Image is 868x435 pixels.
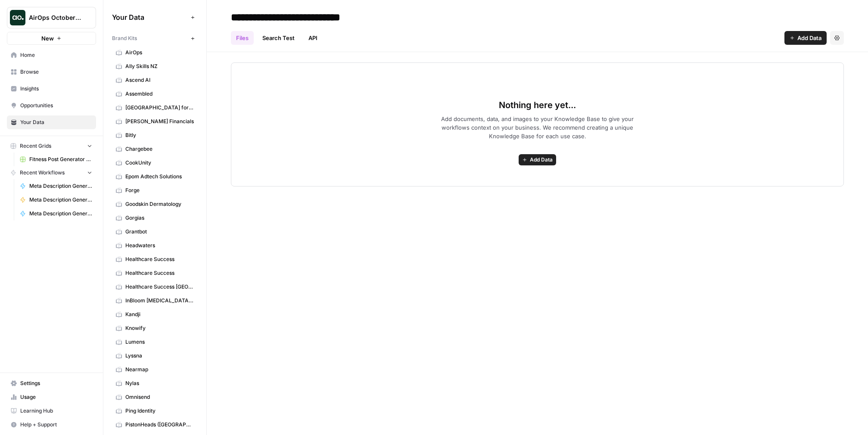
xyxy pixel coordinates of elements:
span: Healthcare Success [125,269,194,277]
a: Browse [7,65,96,79]
a: Kandji [112,308,198,321]
a: Epom Adtech Solutions [112,170,198,183]
img: AirOps October Cohort Logo [10,10,25,25]
span: Ally Skills NZ [125,62,194,70]
span: Help + Support [20,421,92,429]
a: Meta Description Generator [16,179,96,193]
span: Meta Description Generator [29,182,92,190]
a: Grantbot [112,225,198,239]
span: Recent Grids [20,142,51,150]
a: Meta Description Generator ([PERSON_NAME]) [16,193,96,207]
button: Add Data [784,31,827,45]
a: API [303,31,323,45]
a: Chargebee [112,142,198,156]
span: Home [20,51,92,59]
a: [GEOGRAPHIC_DATA] for Recovery [112,101,198,115]
a: Omnisend [112,390,198,404]
span: Browse [20,68,92,76]
span: Epom Adtech Solutions [125,173,194,180]
span: Healthcare Success [125,255,194,263]
a: Your Data [7,115,96,129]
span: Headwaters [125,242,194,249]
span: Add Data [797,34,821,42]
span: Grantbot [125,228,194,236]
span: Goodskin Dermatology [125,200,194,208]
a: Goodskin Dermatology [112,197,198,211]
span: Ascend AI [125,76,194,84]
span: Healthcare Success [GEOGRAPHIC_DATA] [125,283,194,291]
a: Settings [7,376,96,390]
a: InBloom [MEDICAL_DATA] Services [112,294,198,308]
span: Nylas [125,379,194,387]
span: New [41,34,54,43]
span: Learning Hub [20,407,92,415]
span: Recent Workflows [20,169,65,177]
span: Your Data [20,118,92,126]
a: Home [7,48,96,62]
span: Fitness Post Generator ([PERSON_NAME]) [29,155,92,163]
a: Fitness Post Generator ([PERSON_NAME]) [16,152,96,166]
a: CookUnity [112,156,198,170]
button: New [7,32,96,45]
a: Assembled [112,87,198,101]
span: Gorgias [125,214,194,222]
a: Bitly [112,128,198,142]
a: Search Test [257,31,300,45]
span: Add Data [530,156,553,164]
a: Ally Skills NZ [112,59,198,73]
a: [PERSON_NAME] Financials [112,115,198,128]
a: Lyssna [112,349,198,363]
button: Recent Workflows [7,166,96,179]
span: Forge [125,186,194,194]
span: [PERSON_NAME] Financials [125,118,194,125]
span: AirOps [125,49,194,56]
span: Nothing here yet... [499,99,576,111]
span: Nearmap [125,366,194,373]
a: Headwaters [112,239,198,252]
span: Meta Description Generator ([PERSON_NAME]) [29,196,92,204]
span: PistonHeads ([GEOGRAPHIC_DATA]) [125,421,194,429]
span: InBloom [MEDICAL_DATA] Services [125,297,194,304]
a: Nylas [112,376,198,390]
a: Healthcare Success [112,252,198,266]
button: Help + Support [7,418,96,432]
a: Ping Identity [112,404,198,418]
span: [GEOGRAPHIC_DATA] for Recovery [125,104,194,112]
span: Bitly [125,131,194,139]
span: Insights [20,85,92,93]
span: Knowify [125,324,194,332]
span: Brand Kits [112,34,137,42]
span: Lyssna [125,352,194,360]
a: Meta Description Generator ( [PERSON_NAME] ) [16,207,96,221]
a: Gorgias [112,211,198,225]
a: Learning Hub [7,404,96,418]
span: Lumens [125,338,194,346]
a: PistonHeads ([GEOGRAPHIC_DATA]) [112,418,198,432]
span: Assembled [125,90,194,98]
span: Kandji [125,311,194,318]
span: Chargebee [125,145,194,153]
a: Healthcare Success [GEOGRAPHIC_DATA] [112,280,198,294]
span: Usage [20,393,92,401]
a: Healthcare Success [112,266,198,280]
a: Insights [7,82,96,96]
span: Opportunities [20,102,92,109]
span: AirOps October Cohort [29,13,81,22]
span: Your Data [112,12,187,22]
a: Nearmap [112,363,198,376]
span: Settings [20,379,92,387]
a: AirOps [112,46,198,59]
button: Recent Grids [7,140,96,152]
span: Meta Description Generator ( [PERSON_NAME] ) [29,210,92,217]
a: Lumens [112,335,198,349]
a: Forge [112,183,198,197]
span: Omnisend [125,393,194,401]
a: Usage [7,390,96,404]
a: Files [231,31,254,45]
span: CookUnity [125,159,194,167]
a: Knowify [112,321,198,335]
button: Add Data [519,154,556,165]
button: Workspace: AirOps October Cohort [7,7,96,28]
a: Opportunities [7,99,96,112]
span: Add documents, data, and images to your Knowledge Base to give your workflows context on your bus... [427,115,648,140]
